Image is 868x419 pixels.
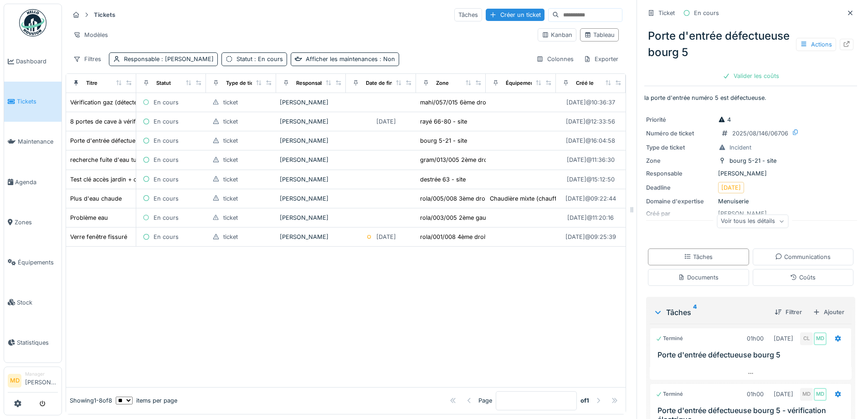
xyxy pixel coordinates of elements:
[15,218,58,227] span: Zones
[70,117,143,126] div: 8 portes de cave à vérifier
[684,253,713,261] div: Tâches
[656,390,683,398] div: Terminé
[18,258,58,267] span: Équipements
[420,175,466,184] div: destrée 63 - site
[156,79,171,87] div: Statut
[154,155,179,164] div: En cours
[19,9,46,36] img: Badge_color-CXgf-gQk.svg
[70,136,169,145] div: Porte d'entrée défectueuse bourg 5
[70,396,112,405] div: Showing 1 - 8 of 8
[296,79,328,87] div: Responsable
[420,213,496,222] div: rola/003/005 2ème gauche
[154,136,179,145] div: En cours
[280,233,343,241] div: [PERSON_NAME]
[16,57,58,66] span: Dashboard
[532,52,578,66] div: Colonnes
[420,117,467,126] div: rayé 66-80 - site
[576,79,594,87] div: Créé le
[486,9,544,21] div: Créer un ticket
[747,334,764,343] div: 01h00
[69,28,112,41] div: Modèles
[729,143,751,152] div: Incident
[8,371,58,393] a: MD Manager[PERSON_NAME]
[154,175,179,184] div: En cours
[280,98,343,107] div: [PERSON_NAME]
[366,79,412,87] div: Date de fin prévue
[646,197,714,206] div: Domaine d'expertise
[70,98,342,107] div: Vérification gaz (détecteur qui sonne tout le temps) dans l’appartement 15 à [GEOGRAPHIC_DATA]
[490,194,609,203] div: Chaudière mixte (chauffage & eau chaude)
[4,242,62,282] a: Équipements
[644,24,857,64] div: Porte d'entrée défectueuse bourg 5
[90,10,119,19] strong: Tickets
[17,298,58,307] span: Stock
[4,202,62,242] a: Zones
[280,136,343,145] div: [PERSON_NAME]
[70,175,167,184] div: Test clé accès jardin + copie clé 63
[814,388,827,401] div: MD
[4,41,62,82] a: Dashboard
[223,136,238,145] div: ticket
[280,194,343,203] div: [PERSON_NAME]
[454,8,482,21] div: Tâches
[814,332,827,345] div: MD
[565,194,616,203] div: [DATE] @ 09:22:44
[223,117,238,126] div: ticket
[17,338,58,347] span: Statistiques
[420,233,487,241] div: rola/001/008 4ème droit
[656,335,683,342] div: Terminé
[378,56,395,62] span: : Non
[154,233,179,241] div: En cours
[566,136,615,145] div: [DATE] @ 16:04:58
[8,374,21,388] li: MD
[718,115,731,124] div: 4
[678,273,719,282] div: Documents
[18,137,58,146] span: Maintenance
[4,282,62,322] a: Stock
[17,97,58,106] span: Tickets
[25,371,58,390] li: [PERSON_NAME]
[436,79,449,87] div: Zone
[646,169,855,178] div: [PERSON_NAME]
[800,388,813,401] div: MD
[223,175,238,184] div: ticket
[693,307,697,318] sup: 4
[252,56,283,62] span: : En cours
[86,79,98,87] div: Titre
[809,306,848,318] div: Ajouter
[717,215,788,228] div: Voir tous les détails
[790,273,816,282] div: Coûts
[721,183,741,192] div: [DATE]
[747,390,764,398] div: 01h00
[566,117,615,126] div: [DATE] @ 12:33:56
[116,396,177,405] div: items per page
[800,332,813,345] div: CL
[159,56,214,62] span: : [PERSON_NAME]
[771,306,806,318] div: Filtrer
[646,169,714,178] div: Responsable
[644,93,857,102] p: la porte d'entrée numéro 5 est défectueuse.
[124,55,214,63] div: Responsable
[580,52,622,66] div: Exporter
[306,55,395,63] div: Afficher les maintenances
[280,155,343,164] div: [PERSON_NAME]
[70,233,127,241] div: Verre fenêtre fissuré
[223,213,238,222] div: ticket
[4,162,62,202] a: Agenda
[70,213,108,222] div: Problème eau
[506,79,536,87] div: Équipement
[420,194,488,203] div: rola/005/008 3ème droit
[420,136,467,145] div: bourg 5-21 - site
[226,79,262,87] div: Type de ticket
[732,129,788,138] div: 2025/08/146/06706
[223,98,238,107] div: ticket
[280,117,343,126] div: [PERSON_NAME]
[236,55,283,63] div: Statut
[646,183,714,192] div: Deadline
[658,9,675,17] div: Ticket
[70,155,179,164] div: recherche fuite d'eau tuyauterie toilette
[566,98,615,107] div: [DATE] @ 10:36:37
[646,197,855,206] div: Menuiserie
[69,52,105,66] div: Filtres
[4,82,62,122] a: Tickets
